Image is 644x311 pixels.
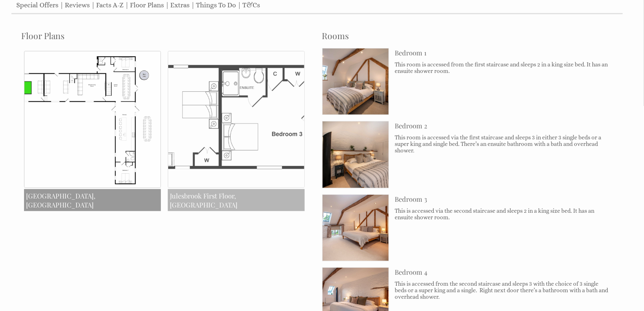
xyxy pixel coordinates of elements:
[196,1,236,9] a: Things To Do
[395,61,613,74] p: This room is accessed from the first staircase and sleeps 2 in a king size bed. It has an ensuite...
[168,51,305,188] img: Julesbrook First Floor, Stonehayes Farm
[242,1,260,9] a: T&Cs
[24,189,161,211] h3: [GEOGRAPHIC_DATA], [GEOGRAPHIC_DATA]
[323,195,389,261] img: Bedroom 3
[395,134,613,154] p: This room is accessed via the first staircase and sleeps 3 in either 3 single beds or a super kin...
[395,280,613,300] p: This is accessed from the second staircase and sleeps 3 with the choice of 3 single beds or a sup...
[395,48,613,57] h3: Bedroom 1
[24,51,161,188] img: Julesbrook Ground Floor, Stonehayes Farm
[395,207,613,221] p: This is accessed via the second staircase and sleeps 2 in a king size bed. It has an ensuite show...
[170,1,189,9] a: Extras
[322,30,613,41] h2: Rooms
[168,189,305,211] h3: Julesbrook First Floor, [GEOGRAPHIC_DATA]
[130,1,164,9] a: Floor Plans
[96,1,123,9] a: Facts A-Z
[395,121,613,130] h3: Bedroom 2
[16,1,58,9] a: Special Offers
[323,49,389,115] img: Bedroom 1
[21,30,312,41] h2: Floor Plans
[395,194,613,203] h3: Bedroom 3
[323,121,389,187] img: Bedroom 2
[395,267,613,276] h3: Bedroom 4
[65,1,90,9] a: Reviews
